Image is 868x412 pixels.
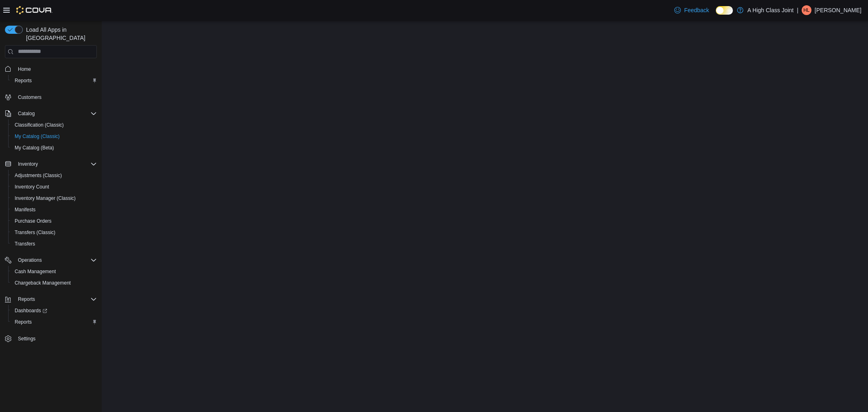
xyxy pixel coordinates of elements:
button: Transfers [8,238,100,250]
button: Inventory [15,159,41,169]
span: Classification (Classic) [15,122,64,128]
a: My Catalog (Classic) [11,131,63,141]
a: Chargeback Management [11,278,74,288]
span: Customers [18,94,42,101]
button: Classification (Classic) [8,119,100,131]
span: Inventory [15,159,97,169]
span: My Catalog (Classic) [15,133,60,140]
span: Inventory [18,161,38,167]
span: Inventory Manager (Classic) [15,195,76,202]
span: Reports [15,319,32,325]
a: Customers [15,92,45,102]
span: Reports [18,296,35,302]
button: Catalog [2,108,100,119]
span: Home [18,66,31,72]
span: Inventory Count [15,184,49,190]
button: Reports [2,294,100,305]
span: Manifests [15,206,35,213]
span: Reports [11,76,97,85]
a: My Catalog (Beta) [11,143,57,153]
a: Adjustments (Classic) [11,171,65,180]
span: Adjustments (Classic) [15,172,62,179]
span: HL [803,5,809,15]
span: Cash Management [11,267,97,276]
p: A High Class Joint [748,5,794,15]
a: Reports [11,317,35,327]
button: Manifests [8,204,100,215]
span: Adjustments (Classic) [11,171,97,180]
nav: Complex example [5,60,97,366]
span: Transfers [15,241,35,247]
span: Chargeback Management [15,280,71,286]
span: Chargeback Management [11,278,97,288]
button: Customers [2,91,100,103]
a: Manifests [11,205,39,215]
span: Reports [11,317,97,327]
button: Operations [15,255,45,265]
span: Inventory Manager (Classic) [11,193,97,203]
span: Catalog [15,109,97,118]
p: [PERSON_NAME] [815,5,861,15]
span: Classification (Classic) [11,120,97,130]
a: Cash Management [11,267,59,276]
a: Inventory Count [11,182,52,192]
span: Reports [15,294,97,304]
span: Home [15,64,97,74]
a: Inventory Manager (Classic) [11,193,79,203]
a: Dashboards [11,306,50,316]
span: Dashboards [15,307,47,314]
span: Operations [18,257,42,263]
button: Home [2,63,100,75]
button: Settings [2,333,100,344]
p: | [797,5,798,15]
a: Transfers (Classic) [11,228,59,237]
span: Transfers [11,239,97,249]
button: Transfers (Classic) [8,227,100,238]
span: Load All Apps in [GEOGRAPHIC_DATA] [23,26,97,42]
button: Reports [15,294,38,304]
span: Transfers (Classic) [15,229,55,236]
button: Operations [2,254,100,266]
span: Reports [15,77,32,84]
a: Classification (Classic) [11,120,67,130]
span: Manifests [11,205,97,215]
span: Feedback [684,6,709,14]
span: Catalog [18,110,35,117]
button: Catalog [15,109,38,118]
img: Cova [16,6,52,14]
span: Inventory Count [11,182,97,192]
span: Dashboards [11,306,97,316]
span: Customers [15,92,97,102]
span: Purchase Orders [11,216,97,226]
button: My Catalog (Beta) [8,142,100,153]
button: Adjustments (Classic) [8,170,100,181]
button: Reports [8,316,100,328]
a: Transfers [11,239,38,249]
button: Chargeback Management [8,277,100,289]
a: Home [15,64,34,74]
span: My Catalog (Classic) [11,131,97,141]
button: Inventory Manager (Classic) [8,193,100,204]
span: My Catalog (Beta) [15,145,54,151]
a: Purchase Orders [11,216,55,226]
a: Settings [15,334,39,344]
span: Settings [18,335,35,342]
button: My Catalog (Classic) [8,131,100,142]
button: Inventory [2,158,100,170]
div: Holly Leach-Wickens [802,5,811,15]
input: Dark Mode [716,6,733,15]
span: My Catalog (Beta) [11,143,97,153]
button: Inventory Count [8,181,100,193]
a: Reports [11,76,35,85]
span: Operations [15,255,97,265]
span: Transfers (Classic) [11,228,97,237]
span: Purchase Orders [15,218,52,224]
button: Purchase Orders [8,215,100,227]
button: Reports [8,75,100,86]
span: Settings [15,333,97,344]
button: Cash Management [8,266,100,277]
a: Feedback [671,2,712,18]
a: Dashboards [8,305,100,316]
span: Cash Management [15,268,56,275]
